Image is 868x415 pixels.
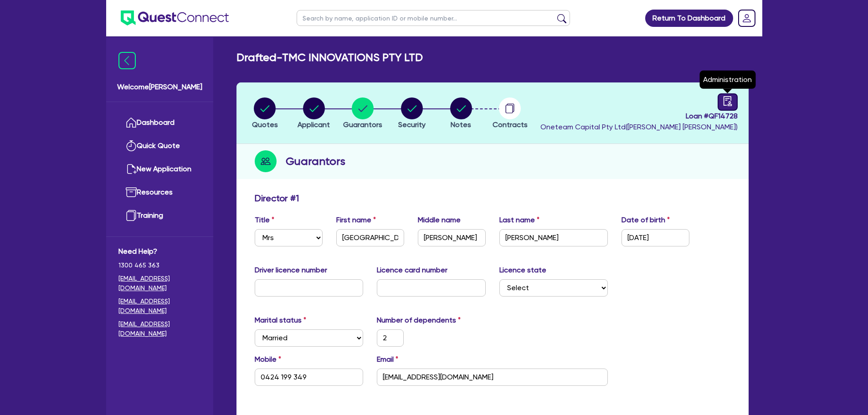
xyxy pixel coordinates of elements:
[493,120,528,129] span: Contracts
[126,140,137,151] img: quick-quote
[723,96,733,106] span: audit
[451,120,471,129] span: Notes
[298,120,330,129] span: Applicant
[118,319,201,338] a: [EMAIL_ADDRESS][DOMAIN_NAME]
[118,297,201,316] a: [EMAIL_ADDRESS][DOMAIN_NAME]
[255,215,274,225] label: Title
[450,97,473,131] button: Notes
[499,215,539,225] label: Last name
[117,82,202,92] span: Welcome [PERSON_NAME]
[126,187,137,198] img: resources
[645,10,733,27] a: Return To Dashboard
[735,6,759,30] a: Dropdown toggle
[252,120,278,129] span: Quotes
[343,120,382,129] span: Guarantors
[398,120,426,129] span: Security
[621,215,670,225] label: Date of birth
[118,274,201,293] a: [EMAIL_ADDRESS][DOMAIN_NAME]
[499,265,546,276] label: Licence state
[377,315,461,326] label: Number of dependents
[540,111,738,122] span: Loan # QF14728
[418,215,461,225] label: Middle name
[297,97,330,131] button: Applicant
[118,204,201,227] a: Training
[343,97,383,131] button: Guarantors
[377,265,447,276] label: Licence card number
[255,150,277,172] img: step-icon
[118,52,136,69] img: icon-menu-close
[126,210,137,221] img: training
[118,181,201,204] a: Resources
[621,229,689,246] input: DD / MM / YYYY
[126,164,137,174] img: new-application
[336,215,376,225] label: First name
[492,97,528,131] button: Contracts
[255,265,327,276] label: Driver licence number
[377,354,398,365] label: Email
[252,97,278,131] button: Quotes
[118,134,201,158] a: Quick Quote
[398,97,426,131] button: Security
[540,123,738,131] span: Oneteam Capital Pty Ltd ( [PERSON_NAME] [PERSON_NAME] )
[255,354,281,365] label: Mobile
[297,10,570,26] input: Search by name, application ID or mobile number...
[118,158,201,181] a: New Application
[118,111,201,134] a: Dashboard
[255,193,299,204] h3: Director # 1
[236,51,423,64] h2: Drafted - TMC INNOVATIONS PTY LTD
[121,10,229,26] img: quest-connect-logo-blue
[118,246,201,257] span: Need Help?
[699,71,755,89] div: Administration
[118,261,201,270] span: 1300 465 363
[255,315,306,326] label: Marital status
[718,93,738,111] a: audit
[286,153,345,169] h2: Guarantors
